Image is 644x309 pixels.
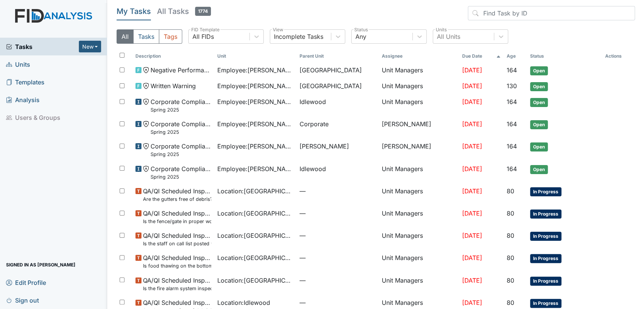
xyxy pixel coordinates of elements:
span: Written Warning [151,81,196,90]
span: 164 [507,66,517,74]
span: Signed in as [PERSON_NAME] [6,259,75,271]
span: Analysis [6,94,40,106]
th: Assignee [379,50,459,63]
span: [DATE] [462,142,482,150]
small: Spring 2025 [151,151,212,158]
span: Location : [GEOGRAPHIC_DATA] [217,209,294,218]
span: Open [530,120,548,129]
span: Units [6,58,30,70]
td: Unit Managers [379,63,459,78]
td: Unit Managers [379,184,459,206]
span: Employee : [PERSON_NAME] [217,119,294,128]
small: Is the fire alarm system inspection current? (document the date in the comment section) [143,285,212,292]
span: Edit Profile [6,277,46,288]
small: Spring 2025 [151,106,212,113]
span: [DATE] [462,277,482,284]
span: Idlewood [300,164,326,173]
button: All [117,29,134,44]
input: Toggle All Rows Selected [120,53,124,58]
div: Any [355,32,366,41]
td: [PERSON_NAME] [379,116,459,139]
th: Actions [602,50,635,63]
span: — [300,298,376,307]
h5: All Tasks [157,6,211,17]
span: — [300,231,376,240]
span: [GEOGRAPHIC_DATA] [300,66,362,75]
span: 80 [507,254,514,262]
th: Toggle SortBy [527,50,602,63]
td: Unit Managers [379,206,459,228]
span: [DATE] [462,98,482,106]
a: Tasks [6,42,79,51]
span: — [300,209,376,218]
span: [DATE] [462,120,482,128]
div: Type filter [117,29,182,44]
span: Location : [GEOGRAPHIC_DATA] [217,276,294,285]
span: [DATE] [462,165,482,173]
span: Open [530,82,548,91]
span: [DATE] [462,232,482,239]
span: Corporate Compliance Spring 2025 [151,119,212,136]
span: 80 [507,277,514,284]
td: Unit Managers [379,250,459,272]
span: — [300,276,376,285]
span: Templates [6,76,45,88]
span: 164 [507,120,517,128]
th: Toggle SortBy [297,50,379,63]
span: Employee : [PERSON_NAME] [217,164,294,173]
span: Corporate Compliance Spring 2025 [151,97,212,113]
td: Unit Managers [379,273,459,295]
button: New [79,41,101,52]
th: Toggle SortBy [214,50,297,63]
td: Unit Managers [379,78,459,94]
td: Unit Managers [379,94,459,116]
input: Find Task by ID [468,6,635,20]
span: Open [530,98,548,107]
span: Open [530,66,548,75]
span: QA/QI Scheduled Inspection Are the gutters free of debris? [143,187,212,203]
span: 80 [507,232,514,239]
span: [DATE] [462,299,482,306]
span: 164 [507,142,517,150]
span: Employee : [PERSON_NAME] [217,81,294,90]
span: Corporate Compliance Spring 2025 [151,164,212,181]
span: 164 [507,165,517,173]
span: QA/QI Scheduled Inspection Is the fence/gate in proper working condition? [143,209,212,225]
span: Employee : [PERSON_NAME], Janical [217,97,294,106]
button: Tags [159,29,182,44]
span: Employee : [PERSON_NAME] [217,142,294,151]
span: In Progress [530,232,561,241]
small: Spring 2025 [151,173,212,181]
span: In Progress [530,187,561,196]
div: All FIDs [192,32,214,41]
span: [GEOGRAPHIC_DATA] [300,81,362,90]
h5: My Tasks [117,6,151,17]
span: 1774 [195,7,211,16]
span: [DATE] [462,187,482,195]
td: Unit Managers [379,161,459,184]
span: Open [530,165,548,174]
span: Location : Idlewood [217,298,270,307]
small: Are the gutters free of debris? [143,196,212,203]
span: QA/QI Scheduled Inspection Is the fire alarm system inspection current? (document the date in the... [143,276,212,292]
div: Incomplete Tasks [274,32,323,41]
small: Is food thawing on the bottom shelf of the refrigerator within another container? [143,262,212,269]
span: Location : [GEOGRAPHIC_DATA] [217,253,294,262]
small: Is the fence/gate in proper working condition? [143,218,212,225]
div: All Units [437,32,460,41]
span: [DATE] [462,66,482,74]
td: Unit Managers [379,228,459,250]
span: [PERSON_NAME] [300,142,349,151]
span: [DATE] [462,254,482,262]
span: Employee : [PERSON_NAME] [217,66,294,75]
span: In Progress [530,210,561,219]
span: Idlewood [300,97,326,106]
span: QA/QI Scheduled Inspection Is food thawing on the bottom shelf of the refrigerator within another... [143,253,212,269]
span: 130 [507,82,517,90]
button: Tasks [133,29,159,44]
span: [DATE] [462,210,482,217]
small: Is the staff on call list posted with staff telephone numbers? [143,240,212,247]
span: Location : [GEOGRAPHIC_DATA] [217,231,294,240]
span: Negative Performance Review [151,66,212,75]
